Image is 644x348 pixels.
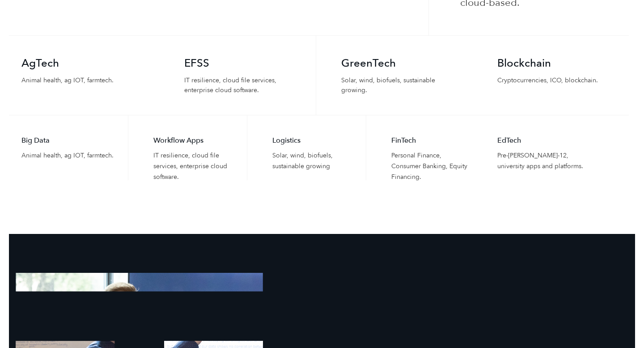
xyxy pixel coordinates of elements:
p: Solar, wind, biofuels, sustainable growing [272,150,353,172]
h4: AgTech [21,56,147,71]
p: Pre-[PERSON_NAME]-12, university apps and platforms. [497,150,591,172]
h4: Blockchain [497,56,616,71]
h4: FinTech [391,136,472,146]
p: Animal health, ag IOT, farmtech. [21,76,147,85]
h4: GreenTech [341,56,460,71]
h4: Logistics [272,136,353,146]
h4: Workflow Apps [153,136,234,146]
p: Cryptocurrencies, ICO, blockchain. [497,76,616,85]
p: IT resilience, cloud file services, enterprise cloud software. [184,76,303,95]
h4: EdTech [497,136,591,146]
h4: Big Data [21,136,115,146]
p: IT resilience, cloud file services, enterprise cloud software. [153,150,234,182]
p: Personal Finance, Consumer Banking, Equity Financing. [391,150,472,182]
p: Animal health, ag IOT, farmtech. [21,150,115,161]
h4: EFSS [184,56,303,71]
p: Solar, wind, biofuels, sustainable growing. [341,76,460,95]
